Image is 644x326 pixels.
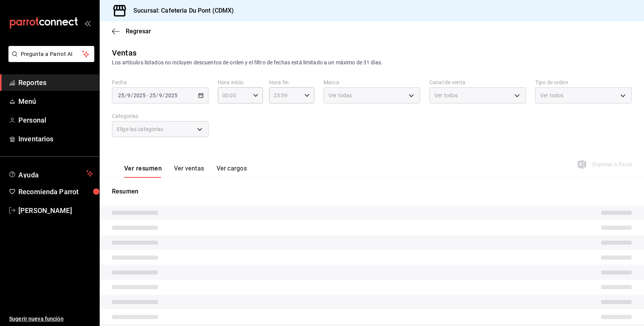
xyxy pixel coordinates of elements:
input: -- [127,92,131,98]
input: -- [159,92,163,98]
label: Hora fin [269,80,314,85]
button: Regresar [112,28,151,35]
a: Pregunta a Parrot AI [5,56,94,64]
span: / [125,92,127,98]
label: Fecha [112,80,209,85]
input: ---- [133,92,146,98]
span: Ver todos [434,92,458,99]
label: Marca [324,80,420,85]
span: Menú [18,96,93,106]
div: navigation tabs [124,165,247,178]
span: Personal [18,115,93,125]
button: Ver ventas [174,165,204,178]
label: Tipo de orden [535,80,632,85]
span: [PERSON_NAME] [18,205,93,216]
div: Los artículos listados no incluyen descuentos de orden y el filtro de fechas está limitado a un m... [112,59,632,67]
span: Ayuda [18,169,83,178]
button: open_drawer_menu [84,20,90,26]
label: Categorías [112,113,209,119]
input: ---- [165,92,178,98]
span: / [156,92,158,98]
span: - [147,92,148,98]
button: Pregunta a Parrot AI [8,46,94,62]
label: Hora inicio [218,80,263,85]
span: Regresar [126,28,151,35]
label: Canal de venta [429,80,526,85]
span: Inventarios [18,134,93,144]
span: Reportes [18,77,93,88]
p: Resumen [112,187,632,196]
input: -- [149,92,156,98]
span: Elige las categorías [117,125,164,133]
span: Ver todas [329,92,352,99]
span: / [131,92,133,98]
span: Pregunta a Parrot AI [21,50,82,58]
span: Sugerir nueva función [9,315,93,323]
input: -- [118,92,125,98]
button: Ver resumen [124,165,162,178]
span: Recomienda Parrot [18,187,93,197]
button: Ver cargos [217,165,247,178]
h3: Sucursal: Cafeteria Du Pont (CDMX) [127,6,234,15]
span: Ver todos [540,92,563,99]
span: / [163,92,165,98]
div: Ventas [112,47,136,59]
